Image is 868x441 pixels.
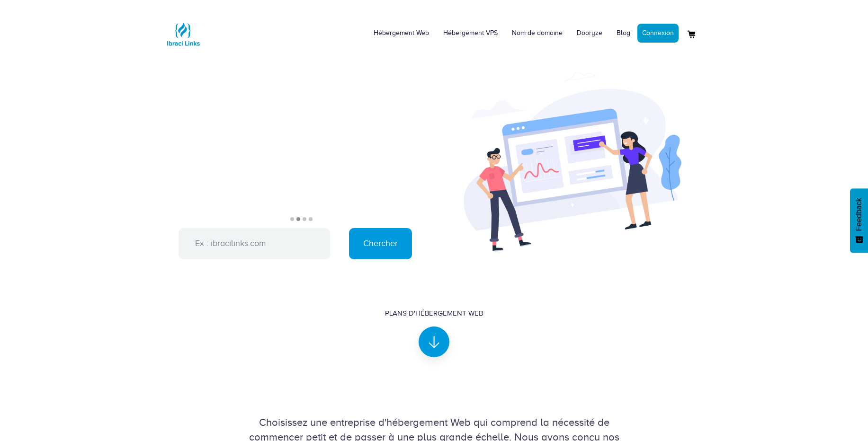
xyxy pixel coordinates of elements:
[385,309,483,349] a: Plans d'hébergement Web
[570,19,609,47] a: Dooryze
[855,198,863,231] span: Feedback
[349,228,412,259] input: Chercher
[164,15,202,53] img: Logo Ibraci Links
[179,228,330,259] input: Ex : ibracilinks.com
[821,394,857,430] iframe: Drift Widget Chat Controller
[385,309,483,318] div: Plans d'hébergement Web
[436,19,505,47] a: Hébergement VPS
[637,24,679,43] a: Connexion
[850,188,868,253] button: Feedback - Afficher l’enquête
[164,7,202,53] a: Logo Ibraci Links
[367,19,436,47] a: Hébergement Web
[609,19,637,47] a: Blog
[505,19,570,47] a: Nom de domaine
